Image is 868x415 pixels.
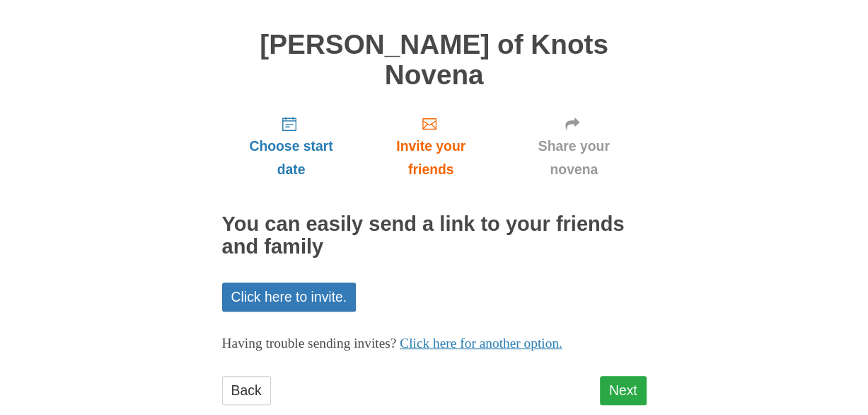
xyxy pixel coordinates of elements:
[222,336,397,351] span: Having trouble sending invites?
[400,336,562,351] a: Click here for another option.
[222,376,271,405] a: Back
[222,283,357,312] a: Click here to invite.
[236,135,347,181] span: Choose start date
[222,213,647,258] h2: You can easily send a link to your friends and family
[222,30,647,90] h1: [PERSON_NAME] of Knots Novena
[360,104,501,188] a: Invite your friends
[374,135,487,181] span: Invite your friends
[502,104,647,188] a: Share your novena
[222,104,361,188] a: Choose start date
[600,376,647,405] a: Next
[516,135,632,181] span: Share your novena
